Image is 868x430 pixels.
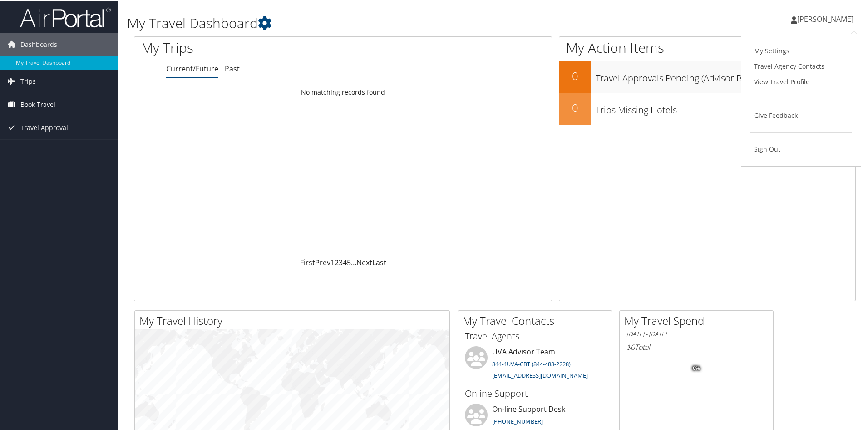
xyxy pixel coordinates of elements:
h2: 0 [559,99,591,115]
a: 0Trips Missing Hotels [559,92,855,124]
a: Next [356,257,372,267]
a: My Settings [750,42,852,58]
h6: [DATE] - [DATE] [626,329,766,338]
h1: My Trips [141,37,371,56]
h2: My Travel Contacts [463,312,612,328]
h2: 0 [559,67,591,83]
span: … [351,257,356,267]
a: [EMAIL_ADDRESS][DOMAIN_NAME] [492,370,588,379]
h1: My Travel Dashboard [127,13,617,32]
h3: Travel Agents [465,329,605,342]
h6: Total [626,341,766,351]
a: Past [225,63,240,73]
h3: Trips Missing Hotels [596,98,855,116]
h2: My Travel Spend [624,312,773,328]
a: First [300,257,315,267]
a: View Travel Profile [750,73,852,89]
a: [PHONE_NUMBER] [492,416,543,425]
a: [PERSON_NAME] [791,5,863,32]
a: 844-4UVA-CBT (844-488-2228) [492,359,571,367]
a: 3 [339,257,343,267]
a: 5 [347,257,351,267]
span: Dashboards [20,32,57,55]
h3: Travel Approvals Pending (Advisor Booked) [596,66,855,84]
h3: Online Support [465,386,605,399]
a: Last [372,257,386,267]
a: Travel Agency Contacts [750,58,852,73]
a: Prev [315,257,330,267]
span: [PERSON_NAME] [797,13,853,23]
a: Give Feedback [750,107,852,122]
a: Sign Out [750,141,852,156]
span: $0 [626,341,635,351]
span: Book Travel [20,92,55,115]
a: Current/Future [166,63,218,73]
h1: My Action Items [559,37,855,56]
a: 2 [335,257,339,267]
img: airportal-logo.png [20,6,111,27]
td: No matching records found [134,83,552,100]
span: Travel Approval [20,116,68,138]
a: 4 [343,257,347,267]
li: UVA Advisor Team [460,345,609,383]
h2: My Travel History [139,312,449,328]
a: 1 [330,257,335,267]
a: 0Travel Approvals Pending (Advisor Booked) [559,60,855,92]
span: Trips [20,69,36,92]
tspan: 0% [693,365,700,370]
